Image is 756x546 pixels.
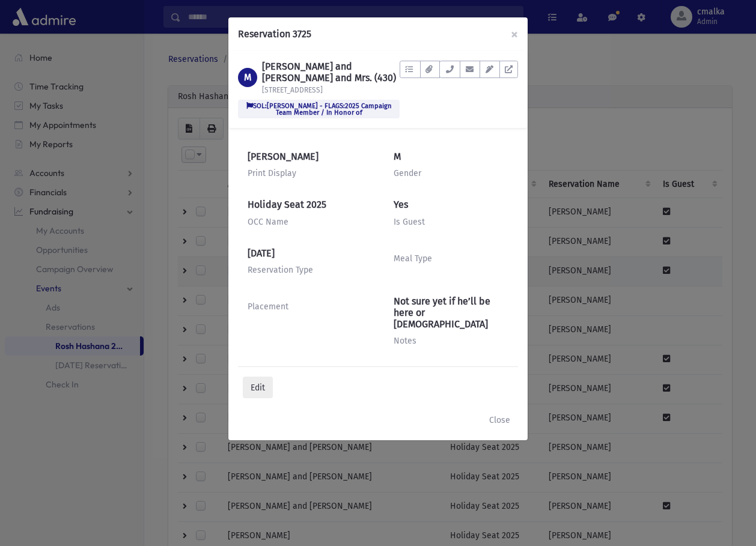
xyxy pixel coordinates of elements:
h6: Holiday Seat 2025 [248,199,362,210]
button: Edit [243,377,273,398]
h1: [PERSON_NAME] and [PERSON_NAME] and Mrs. (430) [262,61,400,83]
h6: [STREET_ADDRESS] [262,86,400,94]
h6: Yes [394,199,508,210]
a: M [PERSON_NAME] and [PERSON_NAME] and Mrs. (430) [STREET_ADDRESS] [238,61,400,95]
span: SOL:[PERSON_NAME] - FLAGS:2025 Campaign Team Member / In Honor of [238,100,400,118]
h6: M [394,151,508,162]
div: Notes [394,335,508,347]
div: Reservation Type [248,264,362,276]
span: Reservation 3725 [238,28,311,40]
h6: [DATE] [248,247,362,259]
div: Print Display [248,167,362,180]
div: M [238,68,257,87]
button: Close [501,17,528,51]
div: Gender [394,167,508,180]
button: Close [481,409,518,431]
h6: Not sure yet if he’ll be here or [DEMOGRAPHIC_DATA] [394,296,508,330]
div: Meal Type [394,252,508,265]
div: Placement [248,300,362,313]
div: OCC Name [248,216,362,228]
span: × [511,26,518,43]
button: Email Templates [480,61,500,78]
div: Is Guest [394,216,508,228]
h6: [PERSON_NAME] [248,151,362,162]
